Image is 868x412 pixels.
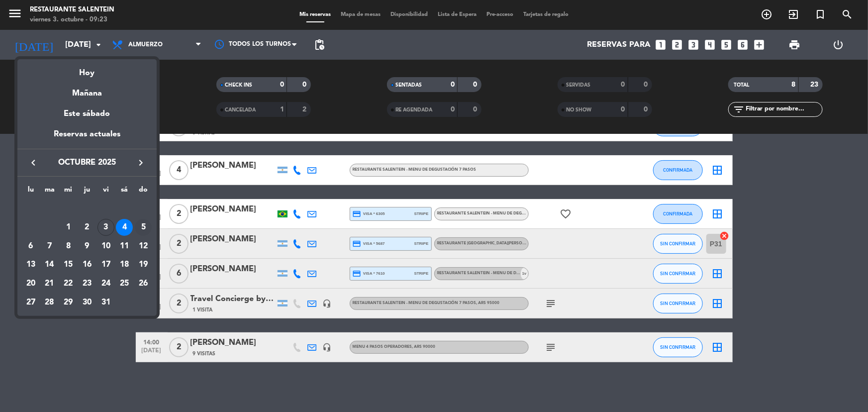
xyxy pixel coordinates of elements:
[22,275,39,292] div: 20
[97,238,114,255] div: 10
[41,238,58,255] div: 7
[79,219,96,236] div: 2
[17,128,157,148] div: Reservas actuales
[40,256,59,275] td: 14 de octubre de 2025
[22,238,39,255] div: 6
[96,256,115,275] td: 17 de octubre de 2025
[27,157,39,169] i: keyboard_arrow_left
[116,275,133,292] div: 25
[59,218,78,237] td: 1 de octubre de 2025
[116,219,133,236] div: 4
[21,184,40,200] th: lunes
[21,256,40,275] td: 13 de octubre de 2025
[116,256,133,273] div: 18
[22,294,39,311] div: 27
[78,237,96,256] td: 9 de octubre de 2025
[78,274,96,293] td: 23 de octubre de 2025
[96,184,115,200] th: viernes
[40,293,59,312] td: 28 de octubre de 2025
[40,237,59,256] td: 7 de octubre de 2025
[79,294,96,311] div: 30
[40,274,59,293] td: 21 de octubre de 2025
[40,184,59,200] th: martes
[17,100,157,128] div: Este sábado
[42,156,132,169] span: octubre 2025
[116,238,133,255] div: 11
[78,218,96,237] td: 2 de octubre de 2025
[115,218,134,237] td: 4 de octubre de 2025
[17,59,157,80] div: Hoy
[59,237,78,256] td: 8 de octubre de 2025
[21,274,40,293] td: 20 de octubre de 2025
[60,219,77,236] div: 1
[41,294,58,311] div: 28
[115,274,134,293] td: 25 de octubre de 2025
[135,219,152,236] div: 5
[60,275,77,292] div: 22
[96,218,115,237] td: 3 de octubre de 2025
[41,275,58,292] div: 21
[135,256,152,273] div: 19
[22,256,39,273] div: 13
[96,237,115,256] td: 10 de octubre de 2025
[79,275,96,292] div: 23
[115,184,134,200] th: sábado
[79,256,96,273] div: 16
[60,256,77,273] div: 15
[60,294,77,311] div: 29
[59,274,78,293] td: 22 de octubre de 2025
[21,199,153,218] td: OCT.
[115,256,134,275] td: 18 de octubre de 2025
[134,274,153,293] td: 26 de octubre de 2025
[135,238,152,255] div: 12
[134,218,153,237] td: 5 de octubre de 2025
[134,256,153,275] td: 19 de octubre de 2025
[60,238,77,255] div: 8
[135,275,152,292] div: 26
[24,156,42,169] button: keyboard_arrow_left
[41,256,58,273] div: 14
[97,275,114,292] div: 24
[132,156,150,169] button: keyboard_arrow_right
[59,256,78,275] td: 15 de octubre de 2025
[59,184,78,200] th: miércoles
[17,80,157,100] div: Mañana
[96,274,115,293] td: 24 de octubre de 2025
[78,184,96,200] th: jueves
[78,293,96,312] td: 30 de octubre de 2025
[59,293,78,312] td: 29 de octubre de 2025
[21,293,40,312] td: 27 de octubre de 2025
[78,256,96,275] td: 16 de octubre de 2025
[134,237,153,256] td: 12 de octubre de 2025
[96,293,115,312] td: 31 de octubre de 2025
[97,219,114,236] div: 3
[79,238,96,255] div: 9
[115,237,134,256] td: 11 de octubre de 2025
[97,294,114,311] div: 31
[135,157,147,169] i: keyboard_arrow_right
[134,184,153,200] th: domingo
[97,256,114,273] div: 17
[21,237,40,256] td: 6 de octubre de 2025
